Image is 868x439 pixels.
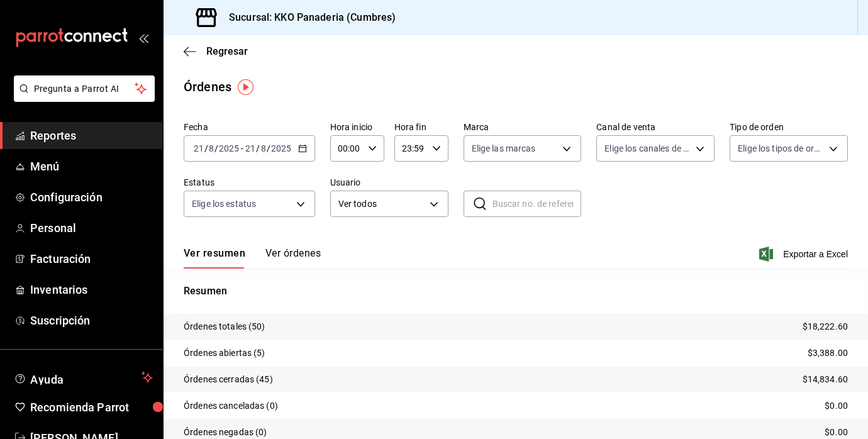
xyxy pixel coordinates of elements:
[330,178,448,187] label: Usuario
[184,284,848,299] p: Resumen
[472,142,536,155] span: Elige las marcas
[184,426,267,439] p: Órdenes negadas (0)
[30,281,153,298] span: Inventarios
[9,91,155,104] a: Pregunta a Parrot AI
[192,197,256,210] span: Elige los estatus
[218,143,240,153] input: ----
[330,123,384,131] label: Hora inicio
[184,178,315,187] label: Estatus
[30,370,136,385] span: Ayuda
[256,143,260,153] span: /
[267,143,270,153] span: /
[260,143,267,153] input: --
[464,123,582,131] label: Marca
[14,75,155,102] button: Pregunta a Parrot AI
[214,143,218,153] span: /
[604,142,691,155] span: Elige los canales de venta
[208,143,214,153] input: --
[30,399,153,416] span: Recomienda Parrot
[184,77,231,96] div: Órdenes
[30,250,153,267] span: Facturación
[204,143,208,153] span: /
[30,127,153,144] span: Reportes
[30,158,153,175] span: Menú
[184,247,321,269] div: navigation tabs
[738,142,825,155] span: Elige los tipos de orden
[596,123,715,131] label: Canal de venta
[184,373,273,386] p: Órdenes cerradas (45)
[265,247,321,269] button: Ver órdenes
[184,45,248,57] button: Regresar
[238,79,253,95] img: Tooltip marker
[762,247,848,262] button: Exportar a Excel
[241,143,243,153] span: -
[206,45,248,57] span: Regresar
[825,399,848,413] p: $0.00
[803,320,848,333] p: $18,222.60
[808,347,848,360] p: $3,388.00
[30,219,153,236] span: Personal
[30,312,153,329] span: Suscripción
[825,426,848,439] p: $0.00
[184,320,265,333] p: Órdenes totales (50)
[184,247,245,269] button: Ver resumen
[730,123,848,131] label: Tipo de orden
[219,10,396,25] h3: Sucursal: KKO Panaderia (Cumbres)
[138,33,148,43] button: open_drawer_menu
[184,123,315,131] label: Fecha
[270,143,292,153] input: ----
[338,197,425,211] span: Ver todos
[245,143,256,153] input: --
[184,347,265,360] p: Órdenes abiertas (5)
[34,82,135,96] span: Pregunta a Parrot AI
[394,123,448,131] label: Hora fin
[30,189,153,206] span: Configuración
[492,191,582,216] input: Buscar no. de referencia
[803,373,848,386] p: $14,834.60
[184,399,278,413] p: Órdenes canceladas (0)
[193,143,204,153] input: --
